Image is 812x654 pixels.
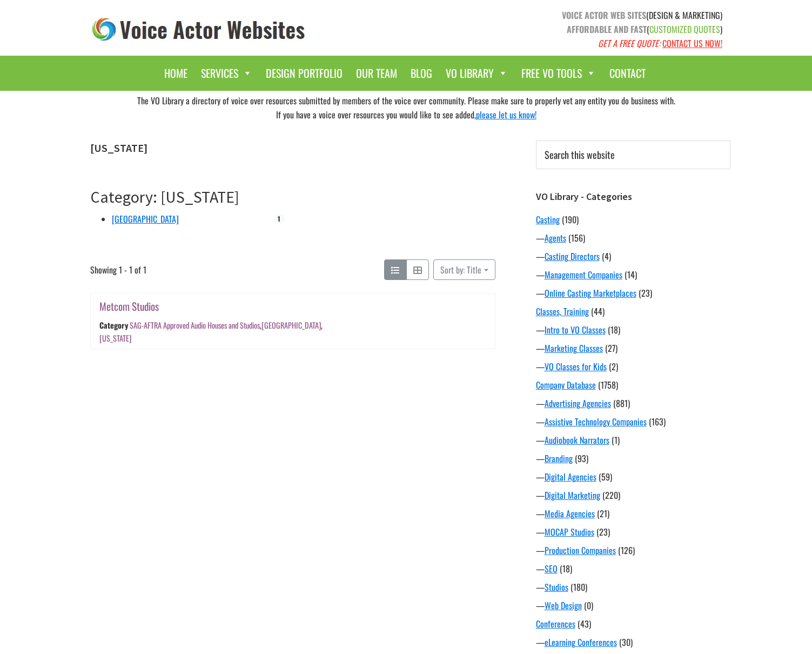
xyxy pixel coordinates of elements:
div: — [536,323,730,336]
a: Home [159,61,193,85]
article: Category: Utah [90,187,495,365]
div: — [536,544,730,557]
div: Category [99,320,128,331]
a: Media Agencies [545,507,595,520]
div: — [536,397,730,410]
a: Digital Agencies [545,470,596,483]
a: Casting Directors [545,250,600,263]
a: Category: [US_STATE] [90,186,239,207]
span: (27) [605,342,618,355]
span: (23) [596,525,610,538]
a: [GEOGRAPHIC_DATA] [112,212,179,225]
a: VO Library [440,61,513,85]
a: SEO [545,562,558,575]
a: CONTACT US NOW! [662,37,722,50]
div: — [536,452,730,465]
span: 1 [274,214,284,224]
span: (44) [591,305,605,318]
a: Metcom Studios [99,298,159,314]
a: [US_STATE] [99,332,131,344]
span: (1758) [598,378,618,391]
span: (30) [619,636,633,649]
em: GET A FREE QUOTE: [598,37,660,50]
a: eLearning Conferences [545,636,617,649]
a: Services [196,61,258,85]
a: Casting [536,213,560,226]
div: — [536,580,730,593]
a: Digital Marketing [545,489,600,502]
button: Sort by: Title [433,259,495,280]
span: (14) [625,268,637,281]
a: Classes, Training [536,305,589,318]
span: (126) [618,544,635,557]
div: — [536,268,730,281]
div: The VO Library a directory of voice over resources submitted by members of the voice over communi... [82,91,730,124]
div: — [536,360,730,373]
a: [GEOGRAPHIC_DATA] [261,320,320,331]
a: Company Database [536,378,596,391]
a: Free VO Tools [516,61,601,85]
strong: VOICE ACTOR WEB SITES [562,9,646,22]
span: (163) [649,415,666,428]
a: Contact [604,61,651,85]
div: — [536,415,730,428]
div: — [536,599,730,612]
a: Our Team [351,61,402,85]
div: — [536,231,730,244]
span: (93) [575,452,588,465]
span: (2) [609,360,618,373]
span: (881) [613,397,630,410]
a: SAG-AFTRA Approved Audio Houses and Studios [129,320,259,331]
span: (18) [608,323,620,336]
span: (18) [560,562,572,575]
div: — [536,433,730,446]
div: — [536,342,730,355]
a: Intro to VO Classes [545,323,606,336]
img: voice_actor_websites_logo [90,15,307,44]
div: , , [99,320,323,344]
span: (4) [602,250,611,263]
div: — [536,250,730,263]
a: Audiobook Narrators [545,433,609,446]
a: Studios [545,580,568,593]
a: Advertising Agencies [545,397,611,410]
a: Conferences [536,617,575,630]
a: Web Design [545,599,582,612]
a: MOCAP Studios [545,525,594,538]
a: Marketing Classes [545,342,603,355]
a: Assistive Technology Companies [545,415,647,428]
div: — [536,507,730,520]
input: Search this website [536,141,730,169]
div: — [536,286,730,299]
p: (DESIGN & MARKETING) ( ) [414,8,722,50]
span: (1) [612,433,620,446]
div: — [536,636,730,649]
span: (23) [639,286,652,299]
span: (43) [578,617,591,630]
span: (0) [584,599,593,612]
span: (220) [602,489,620,502]
span: (21) [597,507,609,520]
a: Production Companies [545,544,616,557]
a: VO Classes for Kids [545,360,607,373]
a: please let us know! [476,108,536,121]
a: Agents [545,231,566,244]
span: Showing 1 - 1 of 1 [90,259,146,280]
h3: VO Library - Categories [536,191,730,203]
div: — [536,525,730,538]
a: Management Companies [545,268,622,281]
strong: AFFORDABLE AND FAST [567,23,647,36]
a: Design Portfolio [260,61,348,85]
span: (180) [571,580,587,593]
div: — [536,489,730,502]
h1: [US_STATE] [90,142,495,155]
span: (59) [599,470,612,483]
a: Online Casting Marketplaces [545,286,636,299]
span: (156) [568,231,585,244]
div: — [536,470,730,483]
a: Branding [545,452,573,465]
div: — [536,562,730,575]
a: Blog [405,61,438,85]
span: (190) [562,213,579,226]
span: CUSTOMIZED QUOTES [649,23,720,36]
